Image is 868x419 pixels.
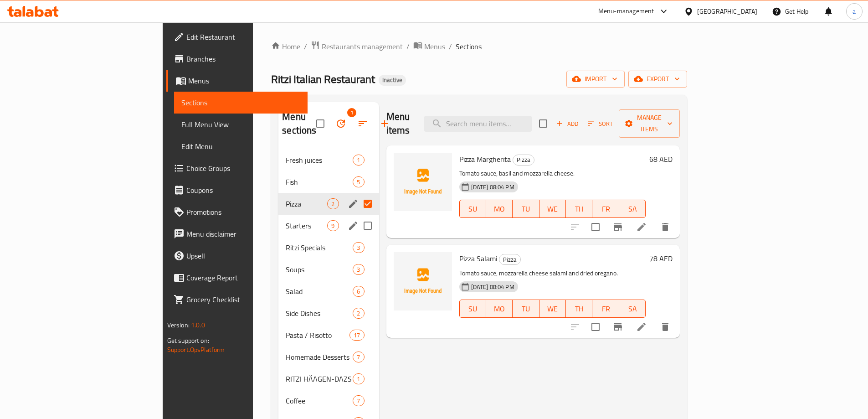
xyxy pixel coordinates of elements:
[499,254,520,265] span: Pizza
[467,283,518,291] span: [DATE] 08:04 PM
[596,202,615,216] span: FR
[459,300,486,318] button: SU
[486,200,513,218] button: MO
[186,31,300,42] span: Edit Restaurant
[570,202,589,216] span: TH
[586,217,605,237] span: Select to update
[349,330,364,341] div: items
[278,302,379,324] div: Side Dishes2
[697,6,757,16] div: [GEOGRAPHIC_DATA]
[513,200,539,218] button: TU
[166,70,308,92] a: Menus
[286,308,353,319] span: Side Dishes
[352,113,374,134] span: Sort sections
[467,183,518,191] span: [DATE] 08:04 PM
[278,280,379,302] div: Salad6
[286,264,353,275] span: Soups
[166,48,308,70] a: Branches
[278,259,379,280] div: Soups3
[353,309,364,318] span: 2
[166,223,308,245] a: Menu disclaimer
[513,155,534,165] span: Pizza
[166,179,308,201] a: Coupons
[286,330,349,341] span: Pasta / Risotto
[286,176,353,187] span: Fish
[353,395,364,406] div: items
[449,41,452,52] li: /
[166,26,308,48] a: Edit Restaurant
[353,353,364,362] span: 7
[166,245,308,267] a: Upsell
[570,302,589,316] span: TH
[490,202,509,216] span: MO
[628,71,687,88] button: export
[286,352,353,362] span: Homemade Desserts
[278,171,379,193] div: Fish5
[853,6,856,16] span: a
[186,272,300,283] span: Coverage Report
[191,319,205,331] span: 1.0.0
[353,156,364,165] span: 1
[278,324,379,346] div: Pasta / Risotto17
[167,344,225,356] a: Support.OpsPlatform
[353,352,364,362] div: items
[459,152,511,166] span: Pizza Margherita
[327,198,339,209] div: items
[353,265,364,274] span: 3
[516,202,535,216] span: TU
[459,200,486,218] button: SU
[311,114,330,133] span: Select all sections
[186,207,300,217] span: Promotions
[463,302,483,316] span: SU
[424,116,532,132] input: search
[286,155,353,166] span: Fresh juices
[649,252,673,265] h6: 78 AED
[286,198,327,209] span: Pizza
[553,117,582,131] button: Add
[636,321,647,332] a: Edit menu item
[353,178,364,186] span: 5
[539,200,566,218] button: WE
[574,73,617,85] span: import
[353,375,364,383] span: 1
[394,153,452,211] img: Pizza Margherita
[174,135,308,157] a: Edit Menu
[166,157,308,179] a: Choice Groups
[286,373,353,384] span: RITZI HÄAGEN-DAZS
[486,300,513,318] button: MO
[582,117,619,131] span: Sort items
[513,155,534,166] div: Pizza
[188,75,300,86] span: Menus
[619,300,646,318] button: SA
[286,242,353,253] span: Ritzi Specials
[353,308,364,319] div: items
[623,202,642,216] span: SA
[271,41,687,52] nav: breadcrumb
[186,294,300,305] span: Grocery Checklist
[353,264,364,275] div: items
[459,268,646,279] p: Tomato sauce, mozzarella cheese salami and dried oregano.
[286,395,353,406] div: Coffee
[181,97,300,108] span: Sections
[607,216,629,238] button: Branch-specific-item
[327,220,339,231] div: items
[278,149,379,171] div: Fresh juices1
[459,168,646,179] p: Tomato sauce, basil and mozzarella cheese.
[592,200,619,218] button: FR
[181,119,300,130] span: Full Menu View
[607,316,629,338] button: Branch-specific-item
[654,316,676,338] button: delete
[459,252,497,265] span: Pizza Salami
[186,185,300,196] span: Coupons
[596,302,615,316] span: FR
[166,201,308,223] a: Promotions
[167,335,209,347] span: Get support on:
[413,41,445,52] a: Menus
[322,41,403,52] span: Restaurants management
